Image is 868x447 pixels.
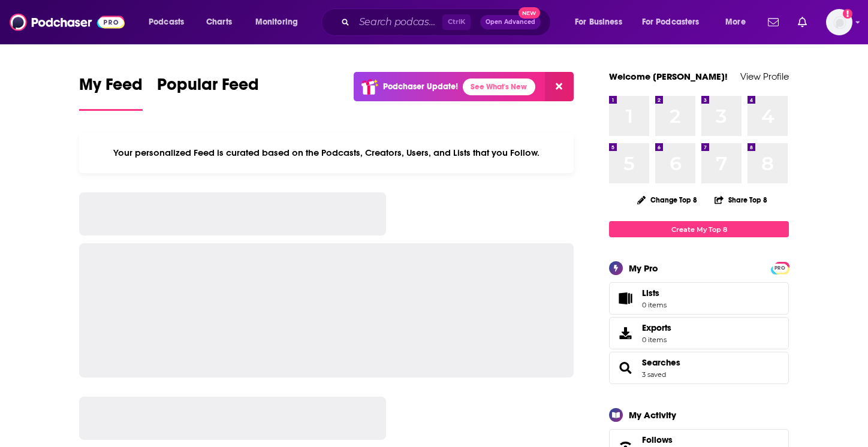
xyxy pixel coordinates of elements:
[442,14,471,30] span: Ctrl K
[763,12,783,32] a: Show notifications dropdown
[609,221,789,237] a: Create My Top 8
[79,74,143,102] span: My Feed
[642,288,667,298] span: Lists
[609,317,789,349] a: Exports
[826,9,852,35] span: Logged in as nbaderrubenstein
[773,264,787,273] span: PRO
[79,74,143,111] a: My Feed
[519,7,540,19] span: New
[609,352,789,384] span: Searches
[613,360,637,376] a: Searches
[198,13,239,32] a: Charts
[843,9,852,19] svg: Add a profile image
[642,301,667,309] span: 0 items
[609,282,789,315] a: Lists
[247,13,314,32] button: open menu
[157,74,259,102] span: Popular Feed
[629,262,658,274] div: My Pro
[642,434,673,445] span: Follows
[826,9,852,35] button: Show profile menu
[206,14,232,31] span: Charts
[773,263,787,272] a: PRO
[613,290,637,307] span: Lists
[609,71,728,82] a: Welcome [PERSON_NAME]!
[642,434,752,445] a: Follows
[486,19,535,25] span: Open Advanced
[149,14,184,31] span: Podcasts
[480,15,541,29] button: Open AdvancedNew
[10,11,125,34] img: Podchaser - Follow, Share and Rate Podcasts
[642,288,659,298] span: Lists
[826,9,852,35] img: User Profile
[642,322,671,333] span: Exports
[613,325,637,342] span: Exports
[642,357,680,368] a: Searches
[642,370,666,379] a: 3 saved
[566,13,637,32] button: open menu
[642,14,700,31] span: For Podcasters
[383,81,458,92] p: Podchaser Update!
[642,336,671,344] span: 0 items
[463,78,535,95] a: See What's New
[634,13,717,32] button: open menu
[255,14,298,31] span: Monitoring
[157,74,259,111] a: Popular Feed
[140,13,200,32] button: open menu
[630,192,704,207] button: Change Top 8
[575,14,622,31] span: For Business
[629,409,676,421] div: My Activity
[79,132,574,173] div: Your personalized Feed is curated based on the Podcasts, Creators, Users, and Lists that you Follow.
[725,14,746,31] span: More
[714,188,768,212] button: Share Top 8
[717,13,761,32] button: open menu
[354,13,442,32] input: Search podcasts, credits, & more...
[793,12,812,32] a: Show notifications dropdown
[740,71,789,82] a: View Profile
[333,8,562,36] div: Search podcasts, credits, & more...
